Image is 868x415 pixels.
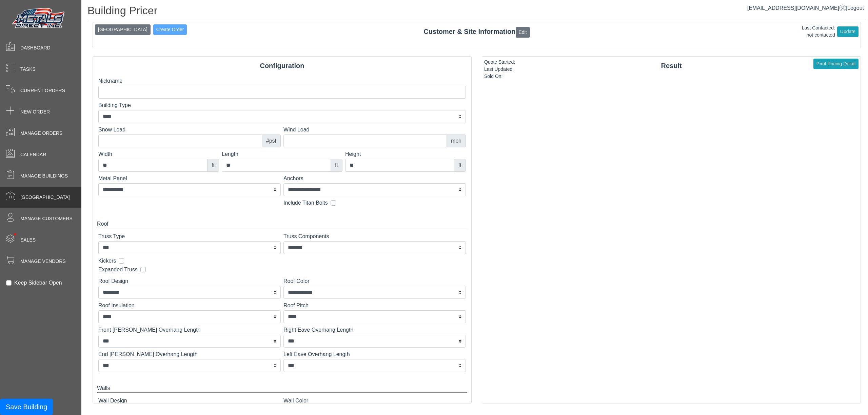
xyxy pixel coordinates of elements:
[98,397,281,405] label: Wall Design
[20,151,46,158] span: Calendar
[98,302,281,310] label: Roof Insulation
[97,384,467,393] div: Walls
[283,232,466,241] label: Truss Components
[20,44,51,51] span: Dashboard
[98,232,281,241] label: Truss Type
[283,126,466,134] label: Wind Load
[283,326,466,334] label: Right Eave Overhang Length
[98,150,219,158] label: Width
[153,24,187,35] button: Create Order
[14,279,62,287] label: Keep Sidebar Open
[98,126,281,134] label: Snow Load
[283,302,466,310] label: Roof Pitch
[222,150,342,158] label: Length
[6,223,24,245] span: •
[484,59,515,66] div: Quote Started:
[20,108,50,116] span: New Order
[747,4,864,12] div: |
[207,159,219,172] div: ft
[484,66,515,73] div: Last Updated:
[802,24,835,39] div: Last Contacted: not contacted
[331,159,342,172] div: ft
[98,101,466,109] label: Building Type
[20,194,70,201] span: [GEOGRAPHIC_DATA]
[98,350,281,358] label: End [PERSON_NAME] Overhang Length
[20,172,68,180] span: Manage Buildings
[847,5,864,11] span: Logout
[93,26,861,37] div: Customer & Site Information
[87,4,866,19] h1: Building Pricer
[93,61,471,71] div: Configuration
[98,257,116,265] label: Kickers
[10,6,68,31] img: Metals Direct Inc Logo
[97,220,467,228] div: Roof
[98,277,281,285] label: Roof Design
[283,199,328,207] label: Include Titan Bolts
[345,150,466,158] label: Height
[20,87,65,94] span: Current Orders
[747,5,846,11] a: [EMAIL_ADDRESS][DOMAIN_NAME]
[98,77,466,85] label: Nickname
[484,73,515,80] div: Sold On:
[20,130,62,137] span: Manage Orders
[283,174,466,183] label: Anchors
[95,24,151,35] button: [GEOGRAPHIC_DATA]
[262,134,281,147] div: #psf
[283,277,466,285] label: Roof Color
[20,236,36,244] span: Sales
[283,350,466,358] label: Left Eave Overhang Length
[98,326,281,334] label: Front [PERSON_NAME] Overhang Length
[837,26,859,37] button: Update
[283,397,466,405] label: Wall Color
[98,174,281,183] label: Metal Panel
[447,134,466,147] div: mph
[20,215,73,222] span: Manage Customers
[454,159,466,172] div: ft
[20,66,36,73] span: Tasks
[98,266,138,274] label: Expanded Truss
[516,27,530,38] button: Edit
[482,61,861,71] div: Result
[20,258,66,265] span: Manage Vendors
[813,59,859,69] button: Print Pricing Detail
